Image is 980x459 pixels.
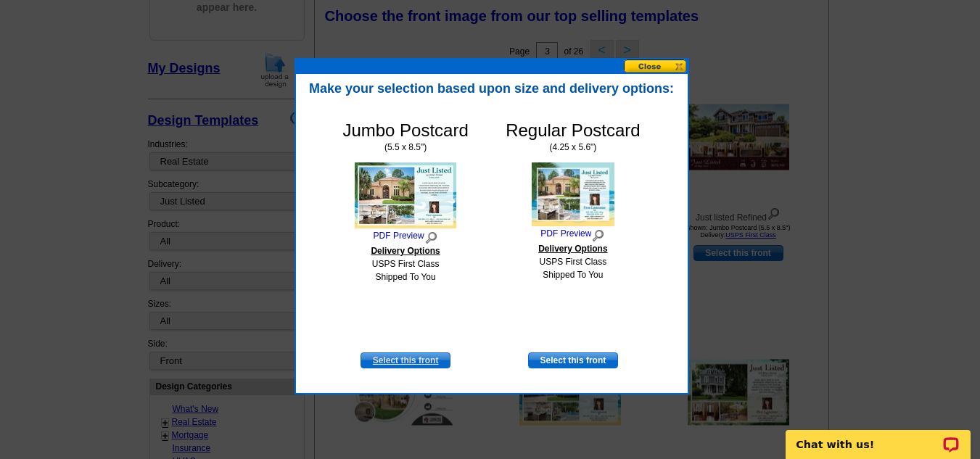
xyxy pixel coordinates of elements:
[342,120,468,141] h4: Jumbo Postcard
[776,413,980,459] iframe: LiveChat chat widget
[361,352,450,368] a: Select this front
[342,244,468,257] dt: Delivery Options
[342,141,468,154] span: (5.5 x 8.5")
[342,257,468,284] dd: USPS First Class Shipped To You
[506,255,640,281] dd: USPS First Class Shipped To You
[506,141,640,154] span: (4.25 x 5.6")
[506,120,640,141] h4: Regular Postcard
[342,228,468,244] a: PDF Preview
[532,162,614,226] img: GENPRFbeach_sample.jpg
[424,228,438,244] img: magnifyGlass.png
[303,81,680,97] h2: Make your selection based upon size and delivery options:
[591,226,605,242] img: magnifyGlass.png
[355,162,456,228] img: GENPJFbeachJLJS_SAMPLE.jpg
[506,242,640,255] dt: Delivery Options
[506,226,640,242] a: PDF Preview
[528,352,618,368] a: Select this front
